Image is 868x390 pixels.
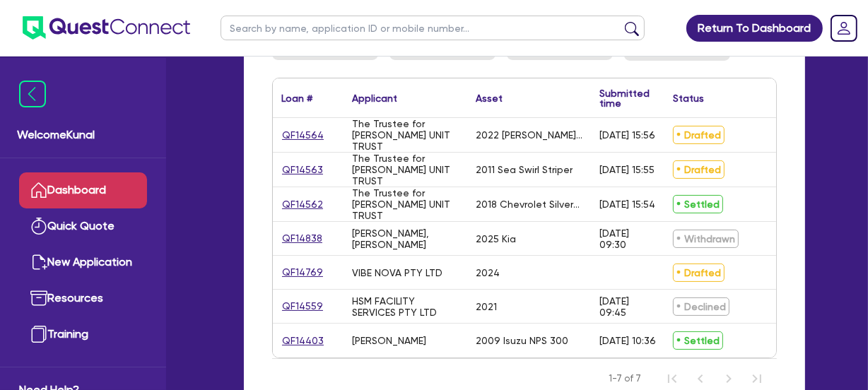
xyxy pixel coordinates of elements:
[352,93,397,103] div: Applicant
[281,230,323,247] a: QF14838
[19,244,147,280] a: New Application
[673,126,725,144] span: Drafted
[281,196,324,213] a: QF14562
[673,331,723,350] span: Settled
[476,301,497,312] div: 2021
[221,16,645,40] input: Search by name, application ID or mobile number...
[673,93,704,103] div: Status
[352,267,442,278] div: VIBE NOVA PTY LTD
[599,129,655,141] div: [DATE] 15:56
[281,298,324,314] a: QF14559
[30,326,47,343] img: training
[281,127,324,143] a: QF14564
[599,227,656,250] div: [DATE] 09:30
[476,93,503,103] div: Asset
[476,199,582,210] div: 2018 Chevrolet Silverado LTZ
[673,160,725,179] span: Drafted
[599,295,656,318] div: [DATE] 09:45
[599,88,650,108] div: Submitted time
[352,335,426,346] div: [PERSON_NAME]
[599,335,656,346] div: [DATE] 10:36
[19,317,147,353] a: Training
[673,297,729,316] span: Declined
[686,15,823,42] a: Return To Dashboard
[281,162,324,178] a: QF14563
[30,218,47,235] img: quick-quote
[352,227,459,250] div: [PERSON_NAME], [PERSON_NAME]
[599,164,655,175] div: [DATE] 15:55
[352,187,459,221] div: The Trustee for [PERSON_NAME] UNIT TRUST
[17,126,149,143] span: Welcome Kunal
[19,208,147,244] a: Quick Quote
[19,81,46,107] img: icon-menu-close
[476,335,568,346] div: 2009 Isuzu NPS 300
[673,264,725,282] span: Drafted
[19,172,147,208] a: Dashboard
[476,233,516,244] div: 2025 Kia
[673,195,723,213] span: Settled
[476,129,582,141] div: 2022 [PERSON_NAME] R44 RAVEN
[476,267,500,278] div: 2024
[352,118,459,152] div: The Trustee for [PERSON_NAME] UNIT TRUST
[19,280,147,317] a: Resources
[826,10,862,47] a: Dropdown toggle
[281,93,312,103] div: Loan #
[23,16,190,40] img: quest-connect-logo-blue
[30,290,47,307] img: resources
[281,264,324,280] a: QF14769
[352,153,459,187] div: The Trustee for [PERSON_NAME] UNIT TRUST
[352,295,459,318] div: HSM FACILITY SERVICES PTY LTD
[609,372,641,386] span: 1-7 of 7
[673,230,739,248] span: Withdrawn
[30,254,47,271] img: new-application
[476,164,573,175] div: 2011 Sea Swirl Striper
[599,199,655,210] div: [DATE] 15:54
[281,333,324,349] a: QF14403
